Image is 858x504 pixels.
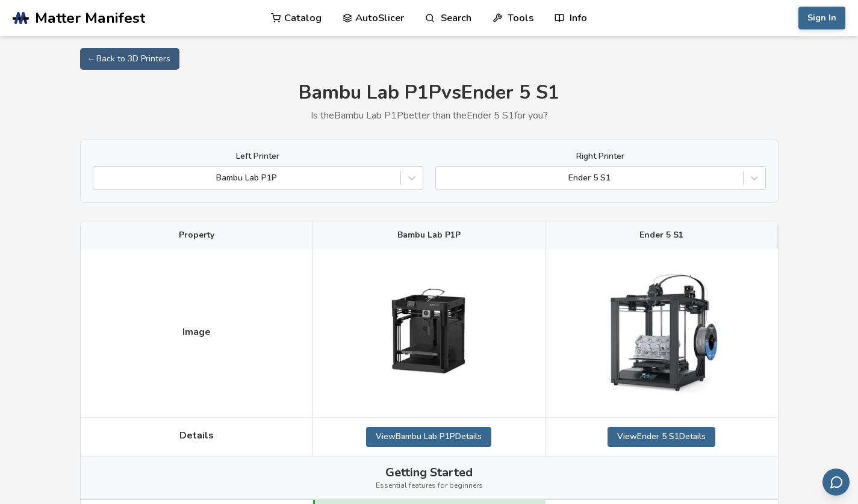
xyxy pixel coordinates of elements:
span: Ender 5 S1 [639,230,683,240]
span: Essential features for beginners [376,482,483,490]
p: Is the Bambu Lab P1P better than the Ender 5 S1 for you? [80,110,779,121]
a: ← Back to 3D Printers [80,48,179,70]
span: Property [179,230,214,240]
span: Details [179,430,214,441]
label: Left Printer [93,152,423,161]
button: Sign In [798,7,845,29]
span: Bambu Lab P1P [397,230,461,240]
span: Matter Manifest [35,10,145,26]
span: Getting Started [385,466,473,479]
a: ViewEnder 5 S1Details [608,427,715,446]
h1: Bambu Lab P1P vs Ender 5 S1 [80,82,779,104]
a: ViewBambu Lab P1PDetails [366,427,491,446]
input: Bambu Lab P1P [99,173,102,183]
input: Ender 5 S1 [442,173,444,183]
button: Send feedback via email [822,469,850,496]
img: Bambu Lab P1P [368,273,489,393]
label: Right Printer [435,152,766,161]
img: Ender 5 S1 [602,258,722,408]
span: Image [182,327,211,337]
